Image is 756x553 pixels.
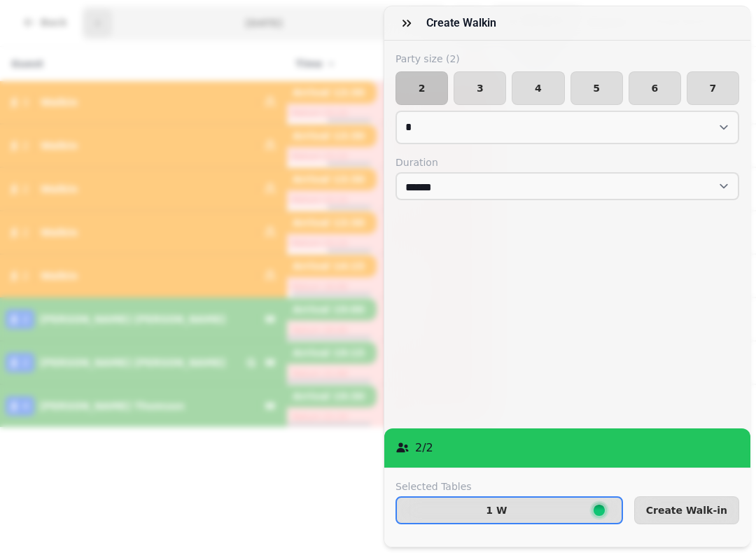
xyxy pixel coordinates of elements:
[570,71,623,105] button: 5
[395,496,623,524] button: 1 W
[465,83,494,93] span: 3
[407,83,436,93] span: 2
[687,71,739,105] button: 7
[524,83,552,93] span: 4
[415,440,433,456] p: 2 / 2
[582,83,611,93] span: 5
[640,83,669,93] span: 6
[395,71,448,105] button: 2
[629,71,681,105] button: 6
[454,71,506,105] button: 3
[426,15,502,31] h3: Create walkin
[395,479,623,493] label: Selected Tables
[512,71,564,105] button: 4
[699,83,727,93] span: 7
[395,155,739,169] label: Duration
[646,505,727,515] span: Create Walk-in
[395,52,739,66] label: Party size ( 2 )
[486,505,507,515] p: 1 W
[634,496,739,524] button: Create Walk-in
